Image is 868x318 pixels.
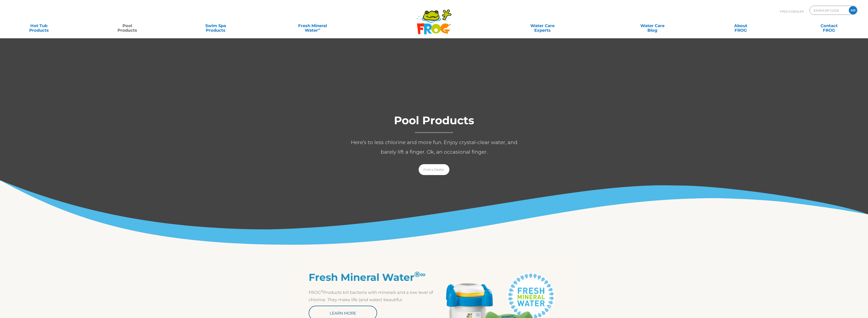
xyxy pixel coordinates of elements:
[618,21,687,30] a: Water CareBlog
[419,164,449,175] a: Find a Dealer
[780,6,804,17] p: Find A Dealer
[93,21,162,30] a: PoolProducts
[309,271,434,283] h2: Fresh Mineral Water
[487,21,598,30] a: Water CareExperts
[849,6,857,14] input: GO
[343,114,525,133] h1: Pool Products
[181,21,250,30] a: Swim SpaProducts
[795,21,863,30] a: ContactFROG
[813,7,844,14] input: Zip Code Form
[270,21,356,30] a: Fresh MineralWater∞
[414,270,420,279] sup: ®
[309,289,434,303] p: FROG Products kill bacteria with minerals and a low level of chlorine. They make life (and water)...
[318,27,320,31] sup: ∞
[420,270,426,279] sup: ∞
[5,21,73,30] a: Hot TubProducts
[706,21,775,30] a: AboutFROG
[343,138,525,157] p: Here’s to less chlorine and more fun. Enjoy crystal-clear water, and barely lift a finger. Ok, an...
[321,289,323,293] sup: ®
